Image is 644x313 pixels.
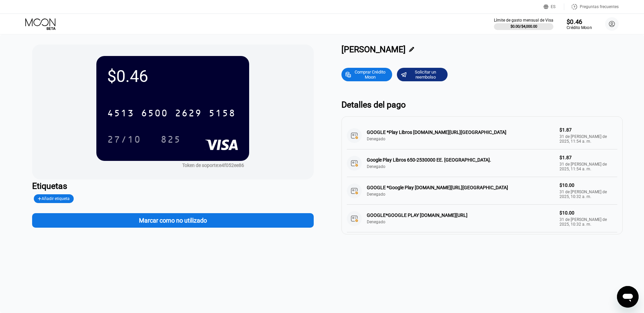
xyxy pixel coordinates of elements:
div: Token de soporte:e4f052ee86 [182,163,244,168]
font: Límite de gasto mensual de Visa [494,18,553,23]
font: / [520,24,521,29]
font: $0.00 [510,24,520,29]
div: Preguntas frecuentes [564,3,619,10]
div: Solicitar un reembolso [397,68,448,81]
font: [PERSON_NAME] [341,45,406,54]
font: 6500 [141,109,168,119]
font: Preguntas frecuentes [580,4,619,9]
font: Añadir etiqueta [42,196,70,201]
div: $0.46Crédito Moon [567,18,592,30]
font: $0.46 [567,18,582,25]
font: $0.46 [107,67,148,86]
font: 4513 [107,109,134,119]
font: Etiquetas [32,181,67,191]
font: 5158 [209,109,236,119]
font: ES [551,4,555,9]
font: 2629 [175,109,202,119]
font: Solicitar un reembolso [415,69,437,80]
iframe: Botón para iniciar la ventana de mensajería [617,286,639,308]
font: 27/10 [107,135,141,146]
div: Añadir etiqueta [34,194,74,203]
div: ES [544,3,564,10]
font: $4,000.00 [521,24,537,29]
font: Token de soporte: [182,163,219,168]
font: Marcar como no utilizado [139,217,207,224]
div: 27/10 [102,131,146,148]
div: Comprar Crédito Moon [341,68,392,81]
div: 4513650026295158 [103,105,240,121]
font: 825 [161,135,181,146]
div: Límite de gasto mensual de Visa$0.00/$4,000.00 [494,18,553,30]
font: e4f052ee86 [219,163,244,168]
font: Comprar Crédito Moon [355,69,386,80]
div: 825 [156,131,186,148]
font: Crédito Moon [567,25,592,30]
div: Marcar como no utilizado [32,206,313,228]
font: Detalles del pago [341,100,406,110]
